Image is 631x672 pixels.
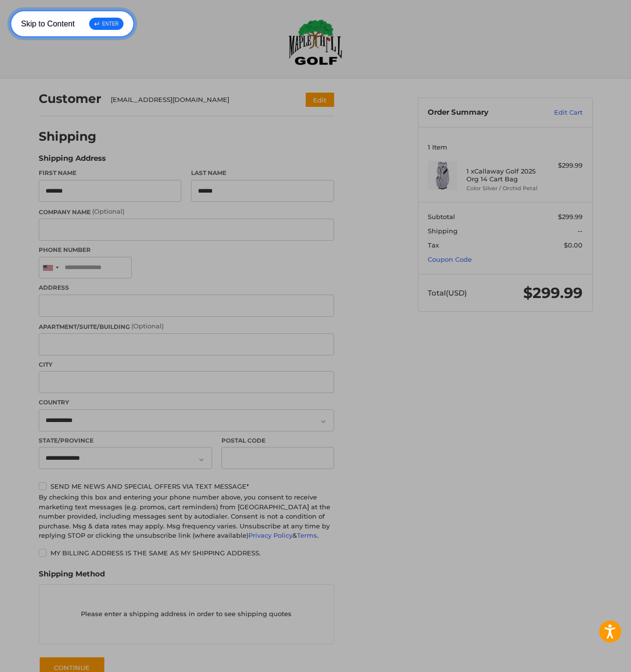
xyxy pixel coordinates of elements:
[466,167,541,183] h4: 1 x Callaway Golf 2025 Org 14 Cart Bag
[306,93,334,107] button: Edit
[191,169,334,177] label: Last Name
[289,19,342,65] img: Maple Hill Golf
[39,283,334,292] label: Address
[39,569,105,584] legend: Shipping Method
[39,153,106,169] legend: Shipping Address
[428,143,582,151] h3: 1 Item
[39,398,334,407] label: Country
[221,436,334,445] label: Postal Code
[564,241,582,249] span: $0.00
[39,482,334,490] label: Send me news and special offers via text message*
[428,213,455,221] span: Subtotal
[39,257,62,278] div: United States: +1
[111,95,287,105] div: [EMAIL_ADDRESS][DOMAIN_NAME]
[533,108,582,118] a: Edit Cart
[523,284,582,302] span: $299.99
[544,161,582,171] div: $299.99
[428,255,472,263] a: Coupon Code
[297,531,317,539] a: Terms
[428,227,458,235] span: Shipping
[248,531,292,539] a: Privacy Policy
[39,207,334,217] label: Company Name
[39,129,97,144] h2: Shipping
[428,108,533,118] h3: Order Summary
[39,169,182,177] label: First Name
[39,493,334,541] div: By checking this box and entering your phone number above, you consent to receive marketing text ...
[578,227,582,235] span: --
[39,436,212,445] label: State/Province
[558,213,582,221] span: $299.99
[428,288,467,298] span: Total (USD)
[92,207,124,215] small: (Optional)
[39,360,334,369] label: City
[428,241,439,249] span: Tax
[39,246,334,254] label: Phone Number
[39,549,334,557] label: My billing address is the same as my shipping address.
[466,184,541,193] li: Color Silver / Orchid Petal
[39,322,334,331] label: Apartment/Suite/Building
[39,91,101,106] h2: Customer
[39,605,334,624] p: Please enter a shipping address in order to see shipping quotes
[131,322,164,330] small: (Optional)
